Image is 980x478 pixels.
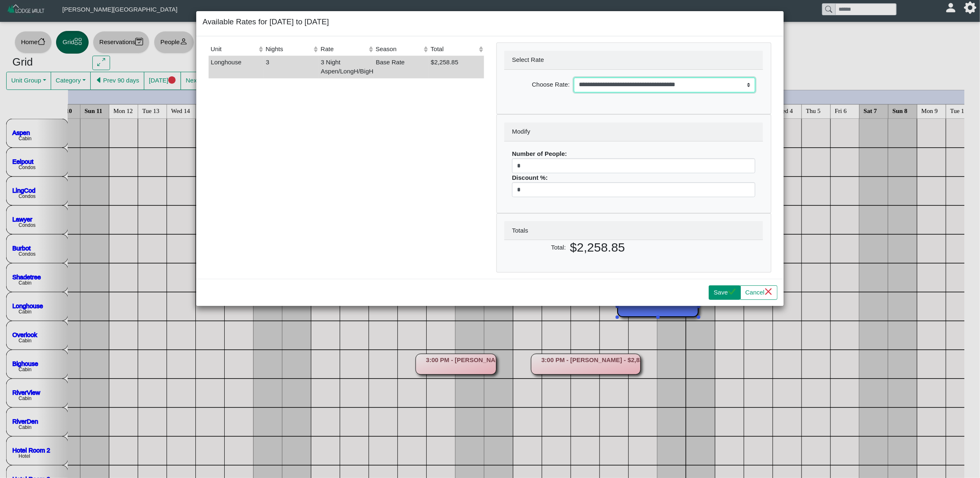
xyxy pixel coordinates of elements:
[429,56,484,78] td: $2,258.85
[209,56,263,78] td: Longhouse
[502,240,568,258] label: Total:
[504,221,763,240] div: Totals
[431,45,478,54] div: Total
[765,288,773,296] svg: x
[504,122,763,141] div: Modify
[374,56,429,78] td: Base Rate
[376,45,423,54] div: Season
[709,285,740,300] button: Savecheck
[264,56,319,78] td: 3
[266,45,313,54] div: Nights
[504,51,763,70] div: Select Rate
[319,56,374,78] td: 3 Night Aspen/LongH/BigH
[510,78,572,92] label: Choose Rate:
[728,288,736,296] svg: check
[211,45,258,54] div: Unit
[512,174,548,181] b: Discount %:
[740,285,778,300] button: Cancelx
[321,45,368,54] div: Rate
[570,240,763,255] h2: $2,258.85
[202,17,329,27] h5: Available Rates for [DATE] to [DATE]
[512,150,567,157] b: Number of People:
